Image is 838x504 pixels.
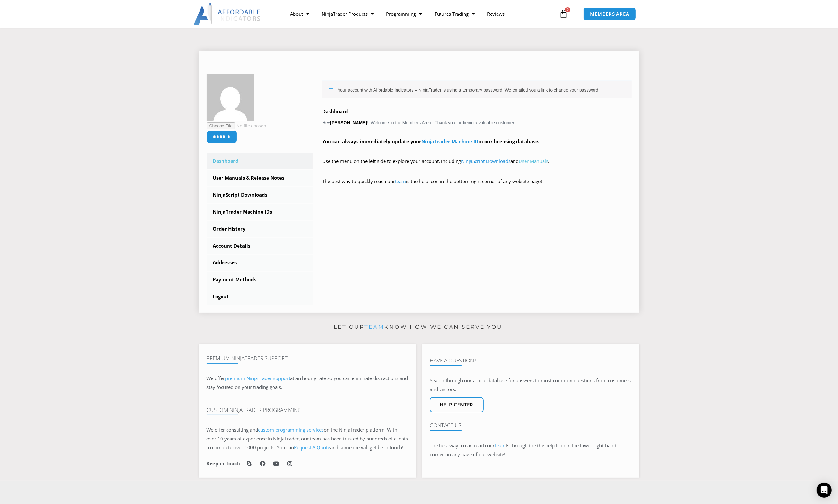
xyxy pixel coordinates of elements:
[207,255,313,271] a: Addresses
[207,153,313,305] nav: Account pages
[322,138,539,144] strong: You can always immediately update your in our licensing database.
[495,442,506,449] a: team
[194,3,261,25] img: LogoAI | Affordable Indicators – NinjaTrader
[440,402,474,407] span: Help center
[395,178,406,184] a: team
[207,407,408,413] h4: Custom NinjaTrader Programming
[364,324,384,330] a: team
[284,7,558,21] nav: Menu
[583,8,636,20] a: MEMBERS AREA
[322,157,632,175] p: Use the menu on the left side to explore your account, including and .
[207,288,313,305] a: Logout
[207,375,408,390] span: at an hourly rate so you can eliminate distractions and stay focused on your trading goals.
[207,221,313,237] a: Order History
[590,12,629,16] span: MEMBERS AREA
[207,170,313,186] a: User Manuals & Release Notes
[461,158,510,164] a: NinjaScript Downloads
[322,81,632,98] div: Your account with Affordable Indicators – NinjaTrader is using a temporary password. We emailed y...
[565,7,570,12] span: 0
[207,427,408,451] span: on the NinjaTrader platform. With over 10 years of experience in NinjaTrader, our team has been t...
[481,7,511,21] a: Reviews
[380,7,428,21] a: Programming
[207,153,313,169] a: Dashboard
[207,375,225,381] span: We offer
[207,74,254,121] img: 3b99e94e6ee77ad54e7a821ab0741946f65551cba1c8cf6e6ec8cd2e03629a4e
[199,322,639,332] p: Let our know how we can serve you!
[430,357,632,364] h4: Have A Question?
[315,7,380,21] a: NinjaTrader Products
[430,376,632,394] p: Search through our article database for answers to most common questions from customers and visit...
[322,177,632,195] p: The best way to quickly reach our is the help icon in the bottom right corner of any website page!
[258,427,324,433] a: custom programming services
[430,441,632,459] p: The best way to can reach our is through the the help icon in the lower right-hand corner on any ...
[550,5,577,23] a: 0
[207,187,313,203] a: NinjaScript Downloads
[817,483,832,498] div: Open Intercom Messenger
[284,7,315,21] a: About
[519,158,548,164] a: User Manuals
[207,238,313,254] a: Account Details
[207,272,313,288] a: Payment Methods
[294,444,330,451] a: Request A Quote
[207,461,240,467] h6: Keep in Touch
[322,108,352,115] b: Dashboard –
[428,7,481,21] a: Futures Trading
[225,375,290,381] a: premium NinjaTrader support
[430,422,632,428] h4: Contact Us
[330,120,367,125] strong: [PERSON_NAME]
[207,427,324,433] span: We offer consulting and
[207,355,408,361] h4: Premium NinjaTrader Support
[421,138,478,144] a: NinjaTrader Machine ID
[207,204,313,220] a: NinjaTrader Machine IDs
[430,397,484,412] a: Help center
[322,81,632,194] div: Hey ! Welcome to the Members Area. Thank you for being a valuable customer!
